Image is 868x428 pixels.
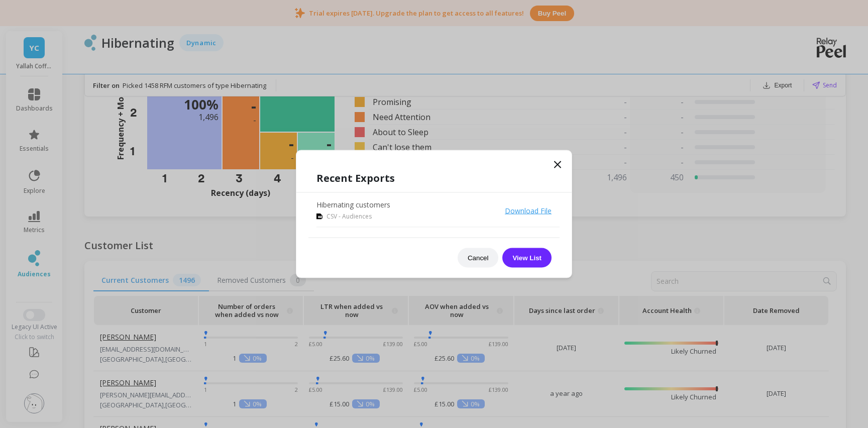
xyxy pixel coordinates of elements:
span: CSV - Audiences [327,212,372,221]
button: View List [502,248,552,268]
img: csv icon [316,213,322,220]
a: Download File [505,206,552,216]
h1: Recent Exports [316,171,552,186]
button: Cancel [458,248,499,268]
p: Hibernating customers [316,200,390,210]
